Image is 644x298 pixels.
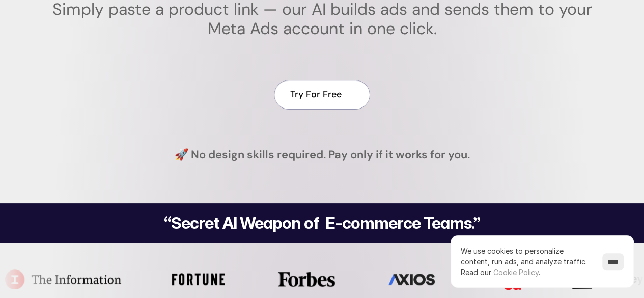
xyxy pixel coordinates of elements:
[274,80,370,109] a: Try For Free
[461,268,540,277] span: Read our .
[461,246,592,278] p: We use cookies to personalize content, run ads, and analyze traffic.
[138,215,507,231] h2: “Secret AI Weapon of E-commerce Teams.”
[290,88,342,101] h4: Try For Free
[493,268,539,277] a: Cookie Policy
[175,147,470,163] h4: 🚀 No design skills required. Pay only if it works for you.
